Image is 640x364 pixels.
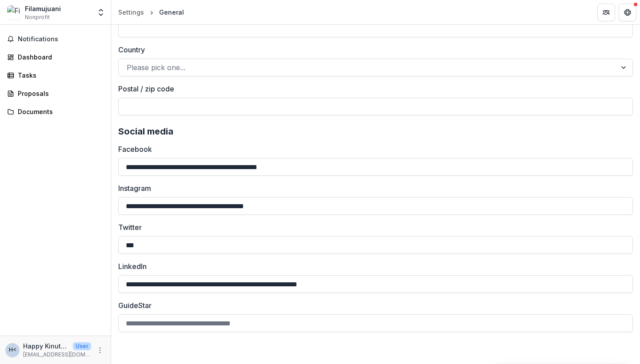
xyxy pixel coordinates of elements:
[23,341,69,351] p: Happy Kinuthia <[EMAIL_ADDRESS][DOMAIN_NAME]>
[597,4,615,21] button: Partners
[118,8,144,17] div: Settings
[4,104,107,119] a: Documents
[118,44,628,55] label: Country
[73,342,91,350] p: User
[118,144,628,154] label: Facebook
[18,89,100,98] div: Proposals
[18,36,104,43] span: Notifications
[115,6,148,19] a: Settings
[18,107,100,116] div: Documents
[4,32,107,46] button: Notifications
[25,4,61,13] div: Filamujuani
[23,351,91,359] p: [EMAIL_ADDRESS][DOMAIN_NAME]
[118,300,628,311] label: GuideStar
[4,68,107,83] a: Tasks
[118,222,628,233] label: Twitter
[115,6,188,19] nav: breadcrumb
[9,347,16,353] div: Happy Kinuthia <happy@filamujuani.org>
[18,52,100,62] div: Dashboard
[118,83,628,94] label: Postal / zip code
[18,71,100,80] div: Tasks
[118,126,633,137] h2: Social media
[118,261,628,272] label: LinkedIn
[619,4,636,21] button: Get Help
[118,183,628,194] label: Instagram
[95,345,105,356] button: More
[7,5,21,20] img: Filamujuani
[4,86,107,101] a: Proposals
[25,13,50,21] span: Nonprofit
[159,8,184,17] div: General
[4,50,107,64] a: Dashboard
[95,4,107,21] button: Open entity switcher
